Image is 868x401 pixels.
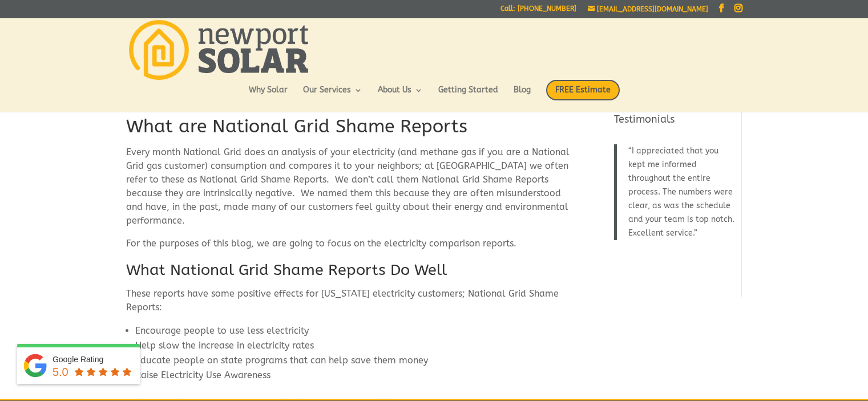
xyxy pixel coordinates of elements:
[129,20,308,80] img: Newport Solar | Solar Energy Optimized.
[135,325,309,336] span: Encourage people to use less electricity
[53,354,134,365] div: Google Rating
[514,86,531,106] a: Blog
[126,238,516,249] span: For the purposes of this blog, we are going to focus on the electricity comparison reports.
[249,86,288,106] a: Why Solar
[53,366,68,378] span: 5.0
[126,147,570,226] span: Every month National Grid does an analysis of your electricity (and methane gas if you are a Nati...
[126,288,559,313] span: These reports have some positive effects for [US_STATE] electricity customers; National Grid Sham...
[500,5,576,17] a: Call: [PHONE_NUMBER]
[303,86,362,106] a: Our Services
[378,86,423,106] a: About Us
[126,261,447,279] span: What National Grid Shame Reports Do Well
[135,370,271,380] span: Raise Electricity Use Awareness
[614,112,734,132] h4: Testimonials
[546,80,620,112] a: FREE Estimate
[546,80,620,100] span: FREE Estimate
[126,114,580,145] h1: What are National Grid Shame Reports
[614,144,735,240] blockquote: I appreciated that you kept me informed throughout the entire process. The numbers were clear, as...
[588,5,708,13] a: [EMAIL_ADDRESS][DOMAIN_NAME]
[135,355,428,366] span: Educate people on state programs that can help save them money
[438,86,498,106] a: Getting Started
[135,340,314,351] span: Help slow the increase in electricity rates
